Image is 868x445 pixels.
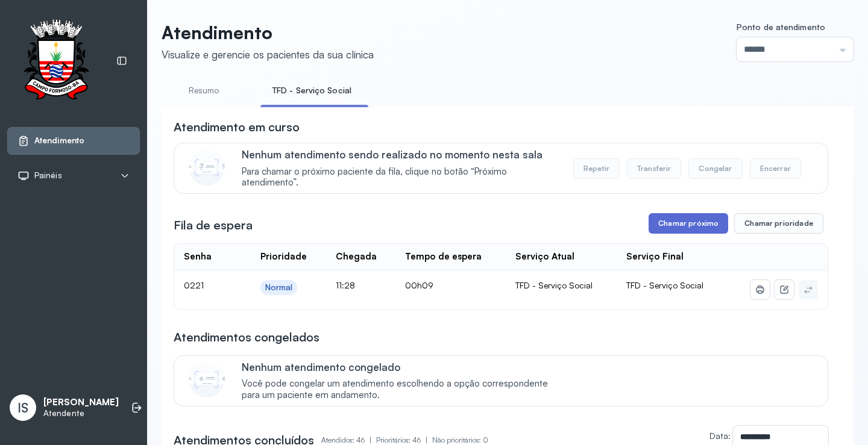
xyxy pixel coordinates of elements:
[336,280,355,290] span: 11:28
[17,135,130,147] a: Atendimento
[189,361,225,397] img: Imagem de CalloutCard
[34,135,84,146] span: Atendimento
[734,213,823,234] button: Chamar prioridade
[184,251,212,263] div: Senha
[336,251,377,263] div: Chegada
[515,251,574,263] div: Serviço Atual
[242,166,561,189] span: Para chamar o próximo paciente da fila, clique no botão “Próximo atendimento”.
[405,280,433,290] span: 00h09
[370,435,371,444] span: |
[626,251,684,263] div: Serviço Final
[573,158,620,179] button: Repetir
[265,282,293,293] div: Normal
[174,119,300,135] h3: Atendimento em curso
[242,148,561,161] p: Nenhum atendimento sendo realizado no momento nesta sala
[242,378,561,401] span: Você pode congelar um atendimento escolhendo a opção correspondente para um paciente em andamento.
[184,280,204,290] span: 0221
[426,435,427,444] span: |
[750,158,801,179] button: Encerrar
[189,149,225,185] img: Imagem de CalloutCard
[43,397,119,408] p: [PERSON_NAME]
[405,251,482,263] div: Tempo de espera
[34,170,62,181] span: Painéis
[515,280,607,291] div: TFD - Serviço Social
[242,361,561,373] p: Nenhum atendimento congelado
[162,81,246,101] a: Resumo
[162,48,374,61] div: Visualize e gerencie os pacientes da sua clínica
[649,213,728,234] button: Chamar próximo
[174,329,319,346] h3: Atendimentos congelados
[13,19,99,103] img: Logotipo do estabelecimento
[260,81,363,101] a: TFD - Serviço Social
[626,280,703,290] span: TFD - Serviço Social
[737,22,825,32] span: Ponto de atendimento
[709,431,731,441] label: Data:
[162,22,374,43] p: Atendimento
[43,408,119,419] p: Atendente
[260,251,307,263] div: Prioridade
[174,217,253,234] h3: Fila de espera
[688,158,742,179] button: Congelar
[627,158,682,179] button: Transferir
